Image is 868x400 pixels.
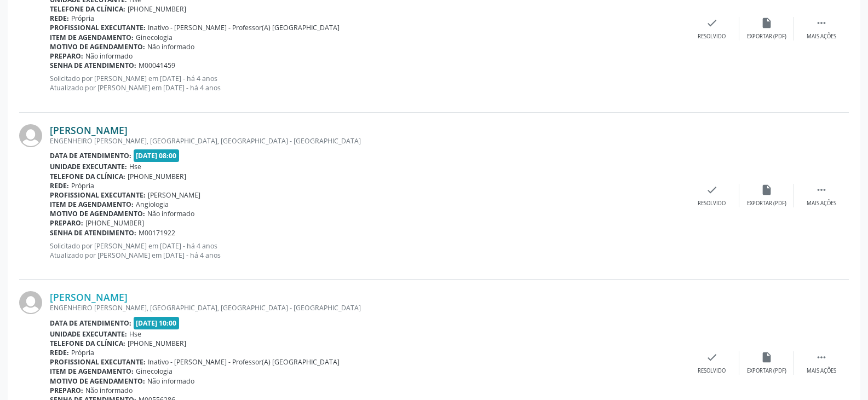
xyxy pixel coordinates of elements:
span: Própria [71,181,94,190]
div: Resolvido [698,200,726,207]
b: Item de agendamento: [50,33,134,42]
b: Rede: [50,348,69,357]
b: Senha de atendimento: [50,228,136,237]
span: Não informado [85,386,133,395]
img: img [19,291,42,314]
b: Senha de atendimento: [50,61,136,70]
b: Telefone da clínica: [50,4,125,14]
b: Telefone da clínica: [50,172,125,181]
b: Unidade executante: [50,162,127,171]
b: Motivo de agendamento: [50,209,145,218]
b: Item de agendamento: [50,200,134,209]
span: Ginecologia [136,33,173,42]
p: Solicitado por [PERSON_NAME] em [DATE] - há 4 anos Atualizado por [PERSON_NAME] em [DATE] - há 4 ... [50,74,685,92]
span: [PHONE_NUMBER] [128,339,186,348]
span: Não informado [85,51,133,61]
b: Telefone da clínica: [50,339,125,348]
span: Inativo - [PERSON_NAME] - Professor(A) [GEOGRAPHIC_DATA] [148,357,340,367]
i: insert_drive_file [761,184,773,196]
i:  [815,17,827,29]
i:  [815,184,827,196]
b: Rede: [50,181,69,190]
span: Inativo - [PERSON_NAME] - Professor(A) [GEOGRAPHIC_DATA] [148,23,340,32]
span: Própria [71,14,94,23]
div: Resolvido [698,367,726,375]
span: Angiologia [136,200,169,209]
i: check [706,351,718,363]
b: Preparo: [50,218,83,228]
a: [PERSON_NAME] [50,124,128,136]
div: ENGENHEIRO [PERSON_NAME], [GEOGRAPHIC_DATA], [GEOGRAPHIC_DATA] - [GEOGRAPHIC_DATA] [50,136,685,146]
div: Exportar (PDF) [747,200,786,207]
div: ENGENHEIRO [PERSON_NAME], [GEOGRAPHIC_DATA], [GEOGRAPHIC_DATA] - [GEOGRAPHIC_DATA] [50,303,685,312]
b: Preparo: [50,386,83,395]
i:  [815,351,827,363]
a: [PERSON_NAME] [50,291,128,303]
b: Motivo de agendamento: [50,42,145,51]
div: Mais ações [807,367,836,375]
b: Data de atendimento: [50,318,131,328]
span: Hse [129,329,141,339]
span: Própria [71,348,94,357]
i: check [706,184,718,196]
b: Unidade executante: [50,329,127,339]
span: [PHONE_NUMBER] [85,218,144,228]
b: Item de agendamento: [50,367,134,376]
span: Ginecologia [136,367,173,376]
b: Data de atendimento: [50,151,131,160]
div: Exportar (PDF) [747,33,786,40]
i: insert_drive_file [761,17,773,29]
span: [DATE] 08:00 [134,149,180,162]
p: Solicitado por [PERSON_NAME] em [DATE] - há 4 anos Atualizado por [PERSON_NAME] em [DATE] - há 4 ... [50,241,685,260]
span: Hse [129,162,141,171]
b: Profissional executante: [50,357,146,367]
div: Mais ações [807,33,836,40]
span: M00041459 [139,61,175,70]
span: Não informado [147,42,194,51]
b: Rede: [50,14,69,23]
div: Resolvido [698,33,726,40]
span: [PHONE_NUMBER] [128,4,186,14]
b: Profissional executante: [50,190,146,200]
img: img [19,124,42,147]
b: Motivo de agendamento: [50,376,145,386]
b: Preparo: [50,51,83,61]
i: insert_drive_file [761,351,773,363]
span: Não informado [147,209,194,218]
span: [DATE] 10:00 [134,317,180,329]
span: M00171922 [139,228,175,237]
div: Exportar (PDF) [747,367,786,375]
div: Mais ações [807,200,836,207]
i: check [706,17,718,29]
span: Não informado [147,376,194,386]
span: [PERSON_NAME] [148,190,200,200]
b: Profissional executante: [50,23,146,32]
span: [PHONE_NUMBER] [128,172,186,181]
